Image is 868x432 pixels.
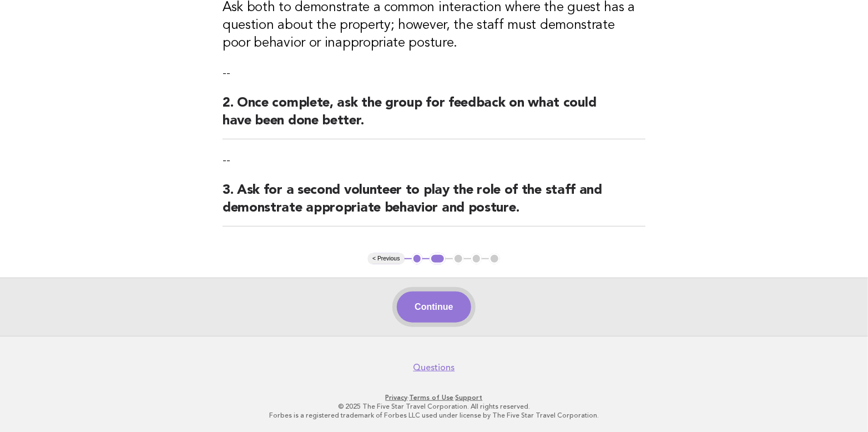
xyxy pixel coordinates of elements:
[223,94,645,139] h2: 2. Once complete, ask the group for feedback on what could have been done better.
[430,253,446,264] button: 2
[412,253,423,264] button: 1
[94,402,774,411] p: © 2025 The Five Star Travel Corporation. All rights reserved.
[456,394,483,401] a: Support
[386,394,408,401] a: Privacy
[368,253,404,264] button: < Previous
[413,362,455,373] a: Questions
[410,394,454,401] a: Terms of Use
[223,153,645,168] p: --
[397,292,471,323] button: Continue
[94,411,774,420] p: Forbes is a registered trademark of Forbes LLC used under license by The Five Star Travel Corpora...
[223,66,645,81] p: --
[223,182,645,227] h2: 3. Ask for a second volunteer to play the role of the staff and demonstrate appropriate behavior ...
[94,393,774,402] p: · ·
